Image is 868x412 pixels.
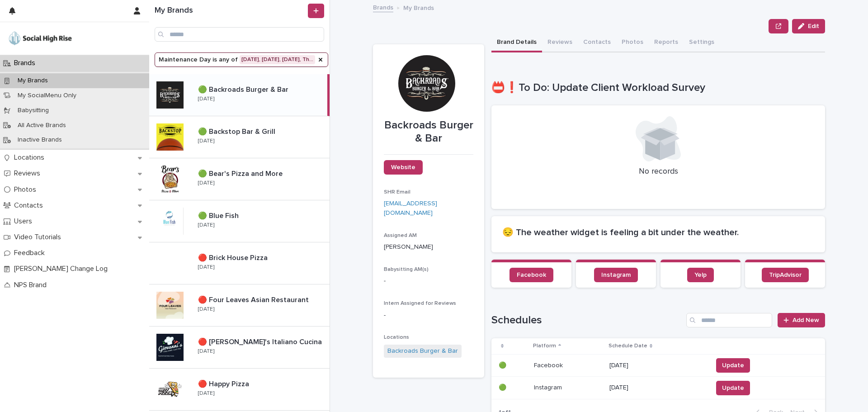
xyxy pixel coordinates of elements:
p: Instagram [534,382,564,392]
button: Maintenance Day [155,52,328,67]
p: Feedback [10,249,52,257]
span: Facebook [517,272,546,278]
p: 🔴 Brick House Pizza [198,252,269,262]
p: - [384,276,473,286]
h1: Schedules [491,314,683,327]
button: Photos [616,33,649,52]
p: Facebook [534,360,565,369]
a: Add New [778,313,825,327]
a: 🔴 Four Leaves Asian Restaurant🔴 Four Leaves Asian Restaurant [DATE] [149,284,330,327]
p: [DATE] [198,180,214,186]
p: Brands [10,59,42,67]
button: Contacts [578,33,616,52]
a: [EMAIL_ADDRESS][DOMAIN_NAME] [384,200,437,216]
p: 🟢 [499,382,508,392]
p: [DATE] [609,384,705,392]
a: Instagram [594,268,638,282]
p: [DATE] [198,222,214,228]
a: 🔴 Brick House Pizza🔴 Brick House Pizza [DATE] [149,242,330,284]
span: Intern Assigned for Reviews [384,301,456,306]
p: [PERSON_NAME] [384,242,473,252]
p: [DATE] [198,348,214,355]
a: 🟢 Blue Fish🟢 Blue Fish [DATE] [149,200,330,242]
p: - [384,311,473,320]
p: 🔴 Happy Pizza [198,378,251,388]
button: Update [716,358,750,373]
p: 🔴 Four Leaves Asian Restaurant [198,294,311,304]
p: Babysitting [10,107,56,114]
p: 🔴 [PERSON_NAME]'s Italiano Cucina [198,336,324,346]
span: Update [722,361,744,370]
input: Search [686,313,772,327]
p: 🟢 Backstop Bar & Grill [198,126,277,136]
a: Backroads Burger & Bar [387,346,458,356]
button: Update [716,381,750,395]
p: [DATE] [198,390,214,397]
span: Babysitting AM(s) [384,267,429,272]
p: My Brands [403,2,434,12]
a: 🔴 [PERSON_NAME]'s Italiano Cucina🔴 [PERSON_NAME]'s Italiano Cucina [DATE] [149,327,330,369]
span: Instagram [601,272,631,278]
p: 🟢 Backroads Burger & Bar [198,84,290,94]
p: Platform [533,341,556,351]
a: Website [384,160,423,175]
p: [DATE] [198,306,214,313]
span: Website [391,164,415,170]
a: TripAdvisor [762,268,809,282]
p: My SocialMenu Only [10,92,84,99]
button: Edit [792,19,825,33]
p: My Brands [10,77,55,85]
a: 🟢 Backstop Bar & Grill🟢 Backstop Bar & Grill [DATE] [149,116,330,158]
a: Yelp [687,268,714,282]
p: [DATE] [198,138,214,144]
p: 🟢 Blue Fish [198,210,241,220]
p: No records [502,167,814,177]
p: 🟢 [499,360,508,369]
p: [DATE] [198,264,214,270]
p: [PERSON_NAME] Change Log [10,265,115,273]
p: Contacts [10,201,50,210]
span: Add New [793,317,819,323]
p: Reviews [10,169,47,178]
tr: 🟢🟢 InstagramInstagram [DATE]Update [491,377,825,399]
p: Locations [10,153,52,162]
p: [DATE] [198,96,214,102]
button: Reviews [542,33,578,52]
span: SHR Email [384,189,410,195]
tr: 🟢🟢 FacebookFacebook [DATE]Update [491,354,825,377]
h2: 😔 The weather widget is feeling a bit under the weather. [502,227,814,238]
span: Update [722,384,744,393]
p: [DATE] [609,362,705,369]
a: 🟢 Bear's Pizza and More🟢 Bear's Pizza and More [DATE] [149,158,330,200]
p: Backroads Burger & Bar [384,119,473,145]
p: Inactive Brands [10,136,69,144]
a: 🔴 Happy Pizza🔴 Happy Pizza [DATE] [149,369,330,411]
p: Photos [10,185,43,194]
button: Settings [684,33,720,52]
p: All Active Brands [10,122,73,129]
a: Facebook [509,268,553,282]
h1: My Brands [155,6,306,16]
img: o5DnuTxEQV6sW9jFYBBf [7,29,73,47]
p: Video Tutorials [10,233,68,242]
a: 🟢 Backroads Burger & Bar🟢 Backroads Burger & Bar [DATE] [149,74,330,116]
a: Brands [373,2,393,12]
input: Search [155,27,324,42]
p: NPS Brand [10,281,54,289]
p: Schedule Date [609,341,647,351]
span: Edit [808,23,819,29]
p: 🟢 Bear's Pizza and More [198,168,284,178]
span: TripAdvisor [769,272,802,278]
button: Brand Details [491,33,542,52]
span: Yelp [694,272,707,278]
span: Locations [384,335,409,340]
p: Users [10,217,39,226]
button: Reports [649,33,684,52]
span: Assigned AM [384,233,417,238]
h1: 📛❗To Do: Update Client Workload Survey [491,81,825,95]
